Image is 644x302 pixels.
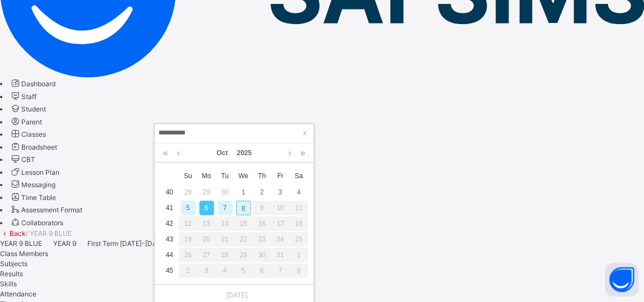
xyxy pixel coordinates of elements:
[234,248,253,262] div: 29
[21,155,35,164] span: CBT
[197,216,216,231] div: 13
[234,232,253,247] div: 22
[179,168,197,184] th: Sun
[253,171,271,181] span: Th
[10,105,46,113] a: Student
[290,216,308,231] td: October 18, 2025
[21,180,55,189] span: Messaging
[253,216,271,231] div: 16
[290,248,308,262] div: 1
[10,219,63,227] a: Collaborators
[234,171,253,181] span: We
[10,155,35,164] a: CBT
[253,248,271,262] div: 30
[197,184,216,200] td: September 29, 2025
[21,130,46,138] span: Classes
[197,263,216,278] div: 3
[10,180,55,189] a: Messaging
[174,143,183,162] a: Previous month (PageUp)
[160,216,179,231] td: 42
[234,184,253,200] td: October 1, 2025
[253,263,271,278] div: 6
[160,200,179,216] td: 41
[21,80,55,88] span: Dashboard
[253,184,271,200] td: October 2, 2025
[605,263,638,296] button: Open asap
[273,185,288,199] div: 3
[216,248,234,262] div: 28
[179,263,197,278] div: 2
[10,168,59,176] a: Lesson Plan
[181,185,195,199] div: 28
[181,201,195,215] div: 5
[271,168,290,184] th: Fri
[21,193,56,202] span: Time Table
[179,184,197,200] td: September 28, 2025
[197,248,216,262] div: 27
[216,171,234,181] span: Tu
[197,168,216,184] th: Mon
[216,263,234,278] div: 4
[253,232,271,247] div: 23
[21,118,42,126] span: Parent
[290,201,308,215] div: 11
[179,231,197,247] td: October 19, 2025
[271,201,290,215] div: 10
[21,206,82,214] span: Assessment Format
[179,248,197,262] div: 26
[253,263,271,278] td: November 6, 2025
[232,143,256,162] a: 2025
[253,231,271,247] td: October 23, 2025
[290,171,308,181] span: Sa
[160,143,171,162] a: Last year (Control + left)
[271,216,290,231] td: October 17, 2025
[199,185,214,199] div: 29
[179,216,197,231] div: 12
[179,247,197,263] td: October 26, 2025
[271,263,290,278] td: November 7, 2025
[271,232,290,247] div: 24
[21,92,36,101] span: Staff
[234,200,253,216] td: October 8, 2025
[236,201,251,215] div: 8
[234,216,253,231] div: 15
[199,201,214,215] div: 6
[290,263,308,278] td: November 8, 2025
[218,185,232,199] div: 30
[10,229,26,238] a: Back
[160,231,179,247] td: 43
[290,184,308,200] td: October 4, 2025
[10,193,56,202] a: Time Table
[253,247,271,263] td: October 30, 2025
[290,200,308,216] td: October 11, 2025
[10,206,82,214] a: Assessment Format
[10,80,55,88] a: Dashboard
[216,216,234,231] div: 14
[271,184,290,200] td: October 3, 2025
[179,216,197,231] td: October 12, 2025
[271,216,290,231] div: 17
[53,239,76,248] span: YEAR 9
[216,232,234,247] div: 21
[197,171,216,181] span: Mo
[221,290,248,300] a: [DATE]
[179,171,197,181] span: Su
[160,263,179,278] td: 45
[10,143,57,151] a: Broadsheet
[212,143,232,162] a: Oct
[218,201,232,215] div: 7
[21,168,59,176] span: Lesson Plan
[216,247,234,263] td: October 28, 2025
[197,231,216,247] td: October 20, 2025
[234,168,253,184] th: Wed
[197,200,216,216] td: October 6, 2025
[21,105,46,113] span: Student
[216,200,234,216] td: October 7, 2025
[271,248,290,262] div: 31
[21,143,57,151] span: Broadsheet
[179,263,197,278] td: November 2, 2025
[290,216,308,231] div: 18
[160,247,179,263] td: 44
[271,247,290,263] td: October 31, 2025
[271,200,290,216] td: October 10, 2025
